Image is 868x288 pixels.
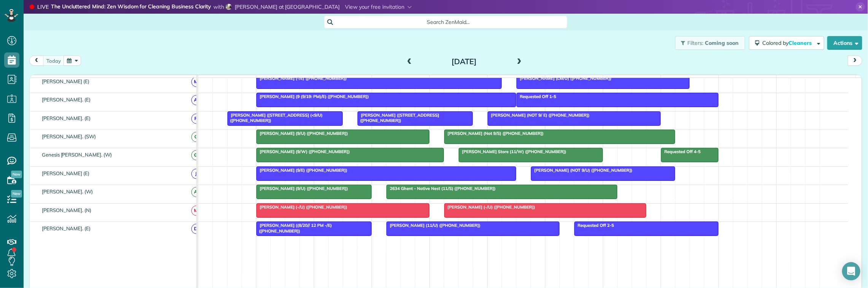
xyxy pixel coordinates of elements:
span: 10am [314,77,331,83]
span: [PERSON_NAME]. (E) [40,225,92,231]
span: [PERSON_NAME] (-/U) ([PHONE_NUMBER]) [444,204,536,210]
span: [PERSON_NAME] (9/E) ([PHONE_NUMBER]) [256,168,348,173]
div: Open Intercom Messenger [842,262,860,280]
span: 5pm [719,77,732,83]
span: [PERSON_NAME] ([STREET_ADDRESS] (<9/U) ([PHONE_NUMBER]) [227,112,323,123]
button: prev [29,55,44,66]
span: M( [191,206,202,216]
span: 12pm [430,77,446,83]
button: Colored byCleaners [749,36,824,50]
span: [PERSON_NAME] (NOT 9/ E) ([PHONE_NUMBER]) [487,112,590,118]
span: [PERSON_NAME]. (E) [40,115,92,121]
span: Coming soon [705,40,739,46]
span: [PERSON_NAME] (NOT 9/U) ([PHONE_NUMBER]) [531,168,633,173]
span: [PERSON_NAME] (9 (9/19: PM)/E) ([PHONE_NUMBER]) [256,94,369,99]
span: Genesis [PERSON_NAME]. (W) [40,152,113,158]
span: 2pm [545,77,559,83]
button: next [848,55,862,66]
span: 1pm [488,77,501,83]
span: [PERSON_NAME] (Not 9/S) ([PHONE_NUMBER]) [444,131,544,136]
span: [PERSON_NAME]. (SW) [40,133,97,139]
span: [PERSON_NAME] (11/U) ([PHONE_NUMBER]) [386,223,481,228]
span: 2634 Ghent - Native Nest (11/S) ([PHONE_NUMBER]) [386,186,496,191]
span: with [213,3,224,10]
span: A( [191,95,202,105]
span: [PERSON_NAME] (E) [40,170,91,176]
span: Colored by [762,40,814,46]
span: 4pm [661,77,674,83]
span: [PERSON_NAME] Store (11/W) ([PHONE_NUMBER]) [458,149,567,154]
span: [PERSON_NAME]. (N) [40,207,93,213]
span: 11am [372,77,389,83]
span: New [11,171,22,178]
span: Filters: [688,40,704,46]
span: New [11,190,22,198]
span: [PERSON_NAME] (LM/U) ([PHONE_NUMBER]) [516,76,612,81]
span: A( [191,187,202,197]
img: christopher-schwab-29091e4eba4e788f5ba351c90c880aed8bbef1dcb908311a8d233553be1afbba.jpg [226,4,232,10]
span: [PERSON_NAME]. (E) [40,97,92,103]
span: C( [191,132,202,142]
span: Requested Off 2-5 [574,223,615,228]
span: [PERSON_NAME] (9/U) ([PHONE_NUMBER]) [256,131,348,136]
span: 8am [198,77,212,83]
span: P( [191,114,202,124]
button: Actions [827,36,862,50]
span: [PERSON_NAME] (-/U) ([PHONE_NUMBER]) [256,204,348,210]
span: [PERSON_NAME] (9/U) ([PHONE_NUMBER]) [256,186,348,191]
span: [PERSON_NAME]. (W) [40,188,94,195]
span: M( [191,77,202,87]
span: Cleaners [789,40,813,46]
span: 9am [256,77,270,83]
h2: [DATE] [417,57,512,66]
span: [PERSON_NAME] ([STREET_ADDRESS] ([PHONE_NUMBER]) [357,112,439,123]
span: Requested Off 4-5 [661,149,701,154]
span: D( [191,224,202,234]
span: J( [191,169,202,179]
button: today [43,55,64,66]
span: 3pm [603,77,617,83]
span: G( [191,150,202,160]
span: Requested Off 1-5 [516,94,557,99]
span: 6pm [777,77,790,83]
span: [PERSON_NAME] at [GEOGRAPHIC_DATA] [235,3,340,10]
span: [PERSON_NAME] ((8/20// 12 PM -/E) ([PHONE_NUMBER]) [256,223,332,233]
span: [PERSON_NAME] (-/E) ([PHONE_NUMBER]) [256,76,347,81]
span: [PERSON_NAME] (E) [40,78,91,84]
span: [PERSON_NAME] (9/W) ([PHONE_NUMBER]) [256,149,350,154]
